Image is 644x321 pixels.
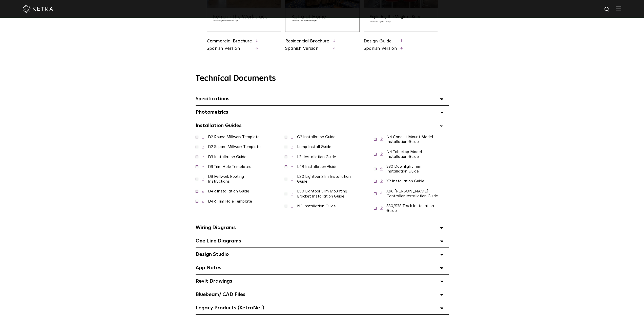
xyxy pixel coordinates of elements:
a: X96 [PERSON_NAME] Controller Installation Guide [386,189,438,198]
a: D2 Square Millwork Template [208,145,261,149]
span: Bluebeam/ CAD Files [196,292,245,297]
a: L4R Installation Guide [297,165,338,169]
img: search icon [604,6,610,13]
a: N4 Conduit Mount Model Installation Guide [386,135,433,144]
a: X2 Installation Guide [386,179,424,183]
a: Spanish Version [364,45,397,52]
a: N3 Installation Guide [297,204,336,208]
span: Photometrics [196,110,228,115]
a: G2 Installation Guide [297,135,336,139]
a: Residential Brochure [285,39,329,43]
a: D4R Trim Hole Template [208,199,252,203]
span: Legacy Products (KetraNet) [196,305,264,310]
a: D2 Round Millwork Template [208,135,260,139]
h3: Technical Documents [196,74,449,83]
a: S30 Downlight Trim Installation Guide [386,164,421,173]
img: Hamburger%20Nav.svg [616,6,621,11]
a: Commercial Brochure [207,39,252,43]
a: Spanish Version [285,45,329,52]
span: Design Studio [196,252,229,257]
a: Lamp Install Guide [297,145,331,149]
a: D3 Trim Hole Templates [208,165,251,169]
a: LS0 Lightbar Slim Mounting Bracket Installation Guide [297,189,347,198]
span: Revit Drawings [196,279,232,284]
a: Design Guide [364,39,392,43]
a: S30/S38 Track Installation Guide [386,204,434,213]
span: Specifications [196,96,230,101]
a: D3 Millwork Routing Instructions [208,175,244,183]
a: D3 Installation Guide [208,155,246,159]
span: One Line Diagrams [196,238,241,243]
a: LS0 Lightbar Slim Installation Guide [297,175,351,183]
span: Wiring Diagrams [196,225,236,230]
a: N4 Tabletop Model Installation Guide [386,150,422,159]
a: Spanish Version [207,45,252,52]
img: ketra-logo-2019-white [23,5,53,13]
a: D4R Installation Guide [208,189,249,193]
span: App Notes [196,265,221,270]
a: L3I Installation Guide [297,155,336,159]
span: Installation Guides [196,123,242,128]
